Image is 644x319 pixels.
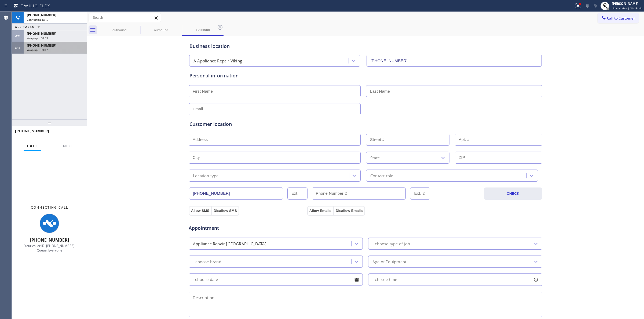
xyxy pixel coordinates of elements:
input: Apt. # [455,134,543,146]
span: Unavailable | 2h 19min [612,6,642,10]
button: Info [58,141,75,151]
button: Call [24,141,41,151]
span: [PHONE_NUMBER] [27,31,56,36]
input: Ext. [287,187,308,200]
span: Connecting call… [27,18,49,21]
span: Appointment [189,224,306,232]
div: outbound [99,28,140,32]
button: CHECK [484,187,542,200]
span: Wrap up | 00:03 [27,36,48,40]
input: First Name [189,85,361,97]
input: Last Name [366,85,542,97]
div: outbound [182,28,223,32]
div: A Appliance Repair Viking [193,58,242,64]
span: - choose time - [372,277,400,282]
input: Street # [366,134,449,146]
span: Call to Customer [607,16,635,21]
input: Address [189,134,361,146]
span: [PHONE_NUMBER] [27,43,56,48]
input: - choose date - [189,273,363,286]
button: Allow SMS [189,206,211,216]
div: - choose brand - [193,258,224,265]
span: Wrap up | 00:12 [27,48,48,52]
button: Allow Emails [307,206,334,216]
div: outbound [141,28,181,32]
input: ZIP [455,152,543,164]
div: Business location [189,43,541,50]
span: [PHONE_NUMBER] [27,13,56,17]
div: State [370,155,380,161]
span: [PHONE_NUMBER] [15,128,49,133]
span: Your caller ID: [PHONE_NUMBER] Queue: Everyone [24,243,74,253]
button: Disallow SMS [211,206,239,216]
div: Contact role [370,172,393,179]
div: Appliance Repair [GEOGRAPHIC_DATA] [193,241,266,247]
input: City [189,152,361,164]
span: Connecting Call [31,205,68,210]
input: Search [89,13,161,22]
span: Info [61,144,72,148]
button: Mute [591,2,599,10]
span: Call [27,144,38,148]
input: Phone Number [367,55,542,67]
span: ALL TASKS [15,25,34,29]
input: Phone Number [189,187,283,200]
button: Disallow Emails [334,206,365,216]
div: Age of Equipment [372,258,406,265]
div: - choose type of job - [372,241,412,247]
button: Call to Customer [598,13,639,23]
div: Personal information [189,72,541,79]
div: [PERSON_NAME] [612,1,642,6]
input: Email [189,103,361,115]
div: Customer location [189,121,541,128]
span: [PHONE_NUMBER] [30,237,69,243]
div: Location type [193,172,219,179]
input: Ext. 2 [410,187,430,200]
input: Phone Number 2 [312,187,406,200]
button: ALL TASKS [12,24,45,30]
